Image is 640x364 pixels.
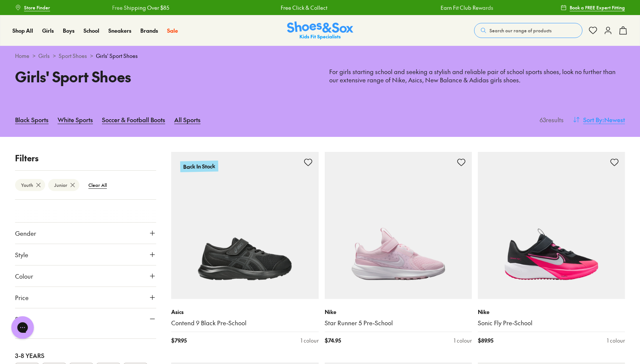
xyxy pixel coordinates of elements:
button: Gender [15,223,156,244]
div: > > > [15,52,625,60]
span: Brands [140,27,158,34]
a: Boys [63,27,74,35]
img: SNS_Logo_Responsive.svg [287,21,353,40]
span: Sale [167,27,178,34]
a: White Sports [58,111,93,128]
span: Sneakers [108,27,131,34]
a: Store Finder [15,1,50,14]
a: Black Sports [15,111,49,128]
p: For girls starting school and seeking a stylish and reliable pair of school sports shoes, look no... [329,68,625,84]
button: Price [15,287,156,308]
a: Girls [38,52,50,60]
a: Brands [140,27,158,35]
a: Star Runner 5 Pre-School [325,319,472,327]
a: Shop All [12,27,33,35]
btn: Youth [15,179,45,191]
span: Girls [42,27,54,34]
a: Back In Stock [171,152,318,299]
a: Book a FREE Expert Fitting [561,1,625,14]
a: Earn Fit Club Rewards [435,4,488,12]
btn: Junior [48,179,79,191]
span: Book a FREE Expert Fitting [570,4,625,11]
a: Free Shipping Over $85 [106,4,164,12]
div: 1 colour [454,337,472,344]
p: Back In Stock [180,159,219,173]
a: Contend 9 Black Pre-School [171,319,318,327]
a: School [84,27,99,35]
p: Nike [325,308,472,316]
span: Style [15,250,28,259]
p: Filters [15,152,156,164]
p: 63 results [537,115,564,124]
span: Search our range of products [490,27,552,34]
a: Home [15,52,29,60]
span: Girls' Sport Shoes [96,52,138,60]
a: Shoes & Sox [287,21,353,40]
div: 3-8 Years [15,351,156,360]
span: : Newest [602,115,625,124]
a: Sport Shoes [59,52,87,60]
a: Sonic Fly Pre-School [478,319,625,327]
div: 1 colour [607,337,625,344]
span: $ 74.95 [325,337,341,344]
span: Shop All [12,27,33,34]
span: Boys [63,27,74,34]
button: Size [15,308,156,329]
span: Price [15,293,29,302]
a: All Sports [174,111,201,128]
button: Colour [15,265,156,287]
a: Free Click & Collect [275,4,321,12]
iframe: Gorgias live chat messenger [8,314,38,341]
span: School [84,27,99,34]
span: Sort By [583,115,602,124]
span: Store Finder [24,4,50,11]
button: Sort By:Newest [573,111,625,128]
span: Gender [15,229,36,238]
button: Style [15,244,156,265]
a: Girls [42,27,54,35]
p: Nike [478,308,625,316]
button: Search our range of products [474,23,582,38]
span: Colour [15,271,33,281]
btn: Clear All [82,178,113,192]
span: $ 89.95 [478,337,493,344]
a: Sneakers [108,27,131,35]
h1: Girls' Sport Shoes [15,66,311,87]
div: 1 colour [301,337,319,344]
p: Asics [171,308,318,316]
span: $ 79.95 [171,337,187,344]
a: Soccer & Football Boots [102,111,165,128]
a: Sale [167,27,178,35]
